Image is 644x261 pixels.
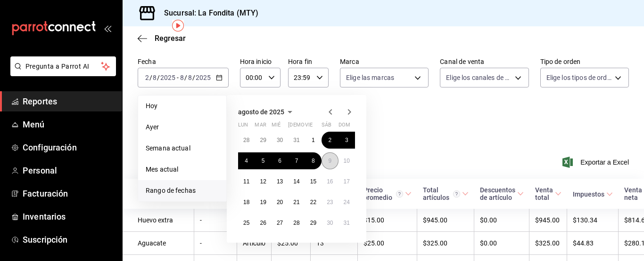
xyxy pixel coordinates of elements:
abbr: 23 de agosto de 2025 [327,199,333,206]
abbr: lunes [238,122,248,132]
span: / [149,74,152,81]
abbr: 31 de agosto de 2025 [344,220,350,226]
abbr: 21 de agosto de 2025 [293,199,299,206]
abbr: 14 de agosto de 2025 [293,178,299,185]
abbr: 30 de julio de 2025 [277,137,283,143]
abbr: 31 de julio de 2025 [293,137,299,143]
label: Hora fin [288,58,329,65]
abbr: 10 de agosto de 2025 [344,158,350,164]
abbr: 29 de julio de 2025 [260,137,266,143]
label: Marca [340,58,429,65]
span: - [177,74,179,81]
span: Inventarios [23,210,115,223]
abbr: 13 de agosto de 2025 [277,178,283,185]
abbr: 5 de agosto de 2025 [262,158,265,164]
td: Aguacate [123,232,194,255]
td: $0.00 [474,232,529,255]
abbr: 28 de julio de 2025 [243,137,249,143]
button: Regresar [138,34,186,43]
abbr: 17 de agosto de 2025 [344,178,350,185]
span: Total artículos [423,186,469,201]
button: 30 de julio de 2025 [272,132,288,149]
span: Impuestos [573,190,613,198]
span: Venta total [535,186,561,201]
button: 14 de agosto de 2025 [288,173,305,190]
label: Tipo de orden [540,58,629,65]
span: Rango de fechas [146,186,219,196]
button: 29 de julio de 2025 [255,132,271,149]
div: Total artículos [423,186,460,201]
abbr: 16 de agosto de 2025 [327,178,333,185]
div: Venta neta [624,186,642,201]
button: 11 de agosto de 2025 [238,173,255,190]
span: Hoy [146,101,219,111]
abbr: 22 de agosto de 2025 [310,199,316,206]
label: Fecha [138,58,229,65]
button: 13 de agosto de 2025 [272,173,288,190]
span: / [184,74,187,81]
abbr: 1 de agosto de 2025 [312,137,315,143]
abbr: 18 de agosto de 2025 [243,199,249,206]
button: 8 de agosto de 2025 [305,152,322,169]
button: Exportar a Excel [564,157,629,168]
td: $0.00 [474,209,529,232]
td: $945.00 [529,209,567,232]
abbr: 4 de agosto de 2025 [245,158,248,164]
abbr: 6 de agosto de 2025 [278,158,281,164]
button: 15 de agosto de 2025 [305,173,322,190]
div: Impuestos [573,190,604,198]
abbr: 9 de agosto de 2025 [328,158,331,164]
button: 26 de agosto de 2025 [255,214,271,231]
abbr: 26 de agosto de 2025 [260,220,266,226]
abbr: 11 de agosto de 2025 [243,178,249,185]
button: 3 de agosto de 2025 [339,132,355,149]
abbr: 8 de agosto de 2025 [312,158,315,164]
td: Huevo extra [123,209,194,232]
button: 25 de agosto de 2025 [238,214,255,231]
svg: El total artículos considera cambios de precios en los artículos así como costos adicionales por ... [453,190,460,198]
button: 1 de agosto de 2025 [305,132,322,149]
button: 27 de agosto de 2025 [272,214,288,231]
abbr: jueves [288,122,344,132]
span: Regresar [155,34,186,43]
abbr: 29 de agosto de 2025 [310,220,316,226]
span: agosto de 2025 [238,108,284,116]
button: 29 de agosto de 2025 [305,214,322,231]
h3: Sucursal: La Fondita (MTY) [157,8,258,19]
img: Tooltip marker [172,20,184,32]
abbr: 2 de agosto de 2025 [328,137,331,143]
button: agosto de 2025 [238,106,296,118]
svg: Precio promedio = Total artículos / cantidad [396,190,403,198]
abbr: viernes [305,122,313,132]
label: Hora inicio [240,58,281,65]
span: / [192,74,195,81]
abbr: 7 de agosto de 2025 [295,158,298,164]
button: 9 de agosto de 2025 [322,152,338,169]
button: 31 de agosto de 2025 [339,214,355,231]
span: / [157,74,160,81]
button: 23 de agosto de 2025 [322,194,338,211]
button: Pregunta a Parrot AI [10,56,116,76]
td: $25.00 [358,232,417,255]
button: 19 de agosto de 2025 [255,194,271,211]
span: Reportes [23,95,115,108]
button: 28 de julio de 2025 [238,132,255,149]
input: -- [188,74,192,81]
td: - [194,209,237,232]
button: 2 de agosto de 2025 [322,132,338,149]
abbr: miércoles [272,122,281,132]
button: 6 de agosto de 2025 [272,152,288,169]
a: Pregunta a Parrot AI [7,68,116,78]
span: Elige las marcas [346,73,394,82]
input: ---- [195,74,211,81]
span: Ayer [146,122,219,132]
span: Descuentos de artículo [480,186,524,201]
button: 4 de agosto de 2025 [238,152,255,169]
button: 10 de agosto de 2025 [339,152,355,169]
abbr: sábado [322,122,331,132]
span: Semana actual [146,143,219,153]
input: -- [180,74,184,81]
td: $130.34 [567,209,619,232]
